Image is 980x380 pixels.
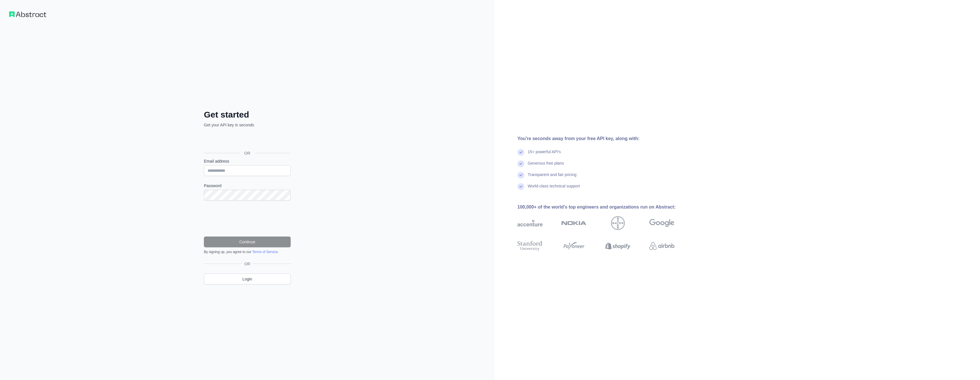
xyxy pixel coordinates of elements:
img: google [649,216,674,230]
div: Transparent and fair pricing [528,172,577,183]
img: accenture [517,216,543,230]
span: OR [242,261,253,267]
iframe: reCAPTCHA [204,207,291,230]
img: payoneer [561,240,587,252]
img: airbnb [649,240,674,252]
button: Continue [204,237,291,247]
div: 100,000+ of the world's top engineers and organizations run on Abstract: [517,204,693,211]
img: stanford university [517,240,543,252]
span: OR [240,150,255,156]
img: Workflow [9,11,46,17]
h2: Get started [204,110,291,120]
label: Email address [204,158,291,164]
div: 15+ powerful API's [528,149,561,160]
a: Terms of Service [252,250,278,254]
div: Generous free plans [528,160,564,172]
div: World-class technical support [528,183,580,195]
img: check mark [517,160,524,167]
img: check mark [517,172,524,179]
img: nokia [561,216,587,230]
a: Login [204,274,291,284]
img: check mark [517,183,524,190]
iframe: Tombol Login dengan Google [201,134,292,147]
div: By signing up, you agree to our . [204,250,291,254]
img: bayer [611,216,625,230]
p: Get your API key in seconds [204,122,291,128]
img: check mark [517,149,524,156]
div: You're seconds away from your free API key, along with: [517,135,693,142]
img: shopify [605,240,630,252]
label: Password [204,183,291,189]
